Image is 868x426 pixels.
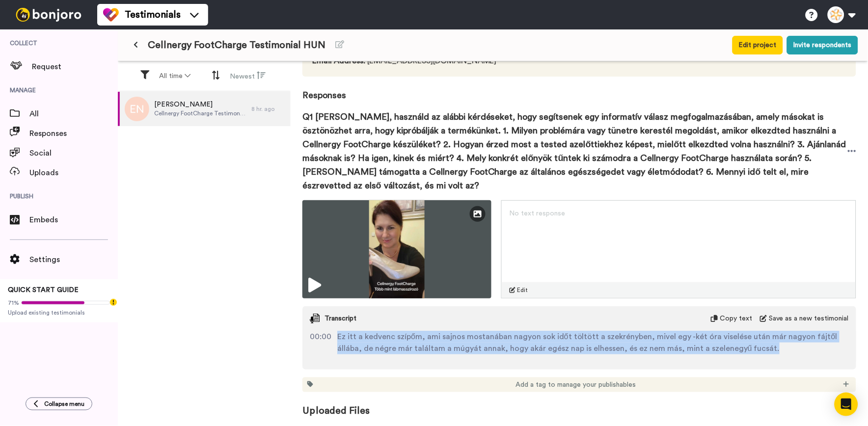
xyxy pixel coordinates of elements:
[516,380,636,390] span: Add a tag to manage your publishables
[224,67,272,85] button: Newest
[769,314,849,323] span: Save as a new testimonial
[32,61,118,73] span: Request
[29,214,118,226] span: Embeds
[154,100,246,109] span: [PERSON_NAME]
[251,105,286,113] div: 8 hr. ago
[8,309,110,317] span: Upload existing testimonials
[8,299,19,307] span: 71%
[29,147,118,159] span: Social
[310,331,331,354] span: 00:00
[29,108,118,120] span: All
[26,398,92,410] button: Collapse menu
[510,210,566,217] span: No text response
[29,254,118,266] span: Settings
[787,36,858,54] button: Invite respondents
[153,67,196,85] button: All time
[154,109,246,117] span: Cellnergy FootCharge Testimonial HUN
[302,200,491,298] img: 0cf10adf-d195-4ebf-afb4-5691ec825607-thumbnail_full-1755697526.jpg
[125,97,149,121] img: en.png
[517,286,528,294] span: Edit
[29,128,118,139] span: Responses
[835,393,858,416] div: Open Intercom Messenger
[325,314,356,323] span: Transcript
[44,400,84,408] span: Collapse menu
[302,110,848,192] span: Q1 [PERSON_NAME], használd az alábbi kérdéseket, hogy segítsenek egy informatív válasz megfogalma...
[720,314,752,323] span: Copy text
[29,167,118,179] span: Uploads
[118,92,291,126] a: [PERSON_NAME]Cellnergy FootCharge Testimonial HUN8 hr. ago
[302,392,856,418] span: Uploaded Files
[109,298,118,307] div: Tooltip anchor
[12,8,85,22] img: bj-logo-header-white.svg
[125,8,181,22] span: Testimonials
[337,331,849,354] span: Ez itt a kedvenc szípőm, ami sajnos mostanában nagyon sok időt töltött a szekrényben, mivel egy -...
[8,287,79,293] span: QUICK START GUIDE
[302,77,856,102] span: Responses
[310,314,320,323] img: transcript.svg
[732,36,783,54] button: Edit project
[148,38,325,52] span: Cellnergy FootCharge Testimonial HUN
[103,7,119,23] img: tm-color.svg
